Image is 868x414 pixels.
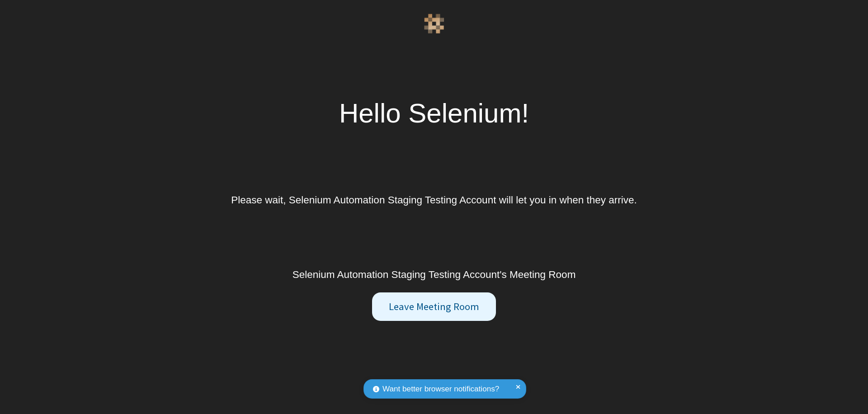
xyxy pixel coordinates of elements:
[382,383,499,395] span: Want better browser notifications?
[372,292,495,321] button: Leave Meeting Room
[292,267,576,282] div: Selenium Automation Staging Testing Account's Meeting Room
[339,93,529,134] div: Hello Selenium!
[424,14,444,34] img: QA Selenium DO NOT DELETE OR CHANGE
[231,193,637,208] div: Please wait, Selenium Automation Staging Testing Account will let you in when they arrive.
